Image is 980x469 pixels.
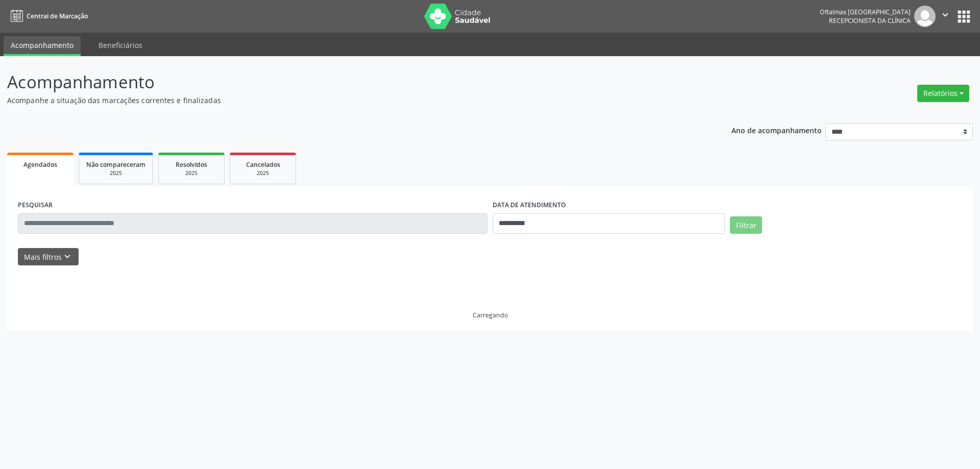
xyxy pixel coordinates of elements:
[18,248,79,266] button: Mais filtroskeyboard_arrow_down
[820,8,911,16] div: Oftalmax [GEOGRAPHIC_DATA]
[955,8,973,26] button: apps
[940,9,951,20] i: 
[493,198,566,213] label: DATA DE ATENDIMENTO
[86,169,145,177] div: 2025
[731,124,822,136] p: Ano de acompanhamento
[936,6,955,27] button: 
[473,311,508,319] div: Carregando
[176,160,207,169] span: Resolvidos
[730,216,762,234] button: Filtrar
[914,6,936,27] img: img
[7,95,683,106] p: Acompanhe a situação das marcações correntes e finalizadas
[18,198,53,213] label: PESQUISAR
[7,69,683,95] p: Acompanhamento
[917,85,969,102] button: Relatórios
[829,16,911,25] span: Recepcionista da clínica
[166,169,217,177] div: 2025
[91,36,150,54] a: Beneficiários
[86,160,145,169] span: Não compareceram
[23,160,57,169] span: Agendados
[4,36,81,56] a: Acompanhamento
[27,12,88,20] span: Central de Marcação
[7,8,88,24] a: Central de Marcação
[62,251,73,262] i: keyboard_arrow_down
[246,160,280,169] span: Cancelados
[237,169,288,177] div: 2025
